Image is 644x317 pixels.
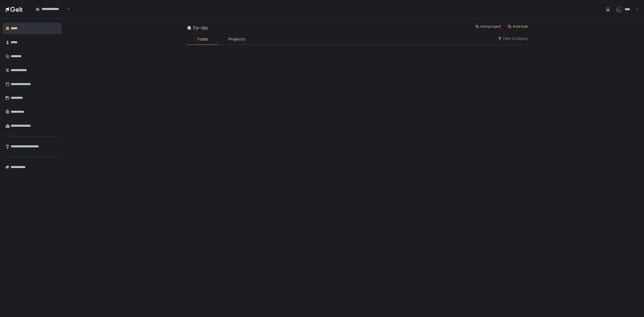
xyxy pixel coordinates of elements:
[498,36,528,41] button: Filter & Display
[66,6,67,12] input: Search for option
[507,24,528,29] button: Add task
[229,36,245,42] span: Projects
[475,24,501,29] button: Add project
[32,3,70,15] div: Search for option
[197,36,208,42] span: Tasks
[187,24,208,31] div: To-do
